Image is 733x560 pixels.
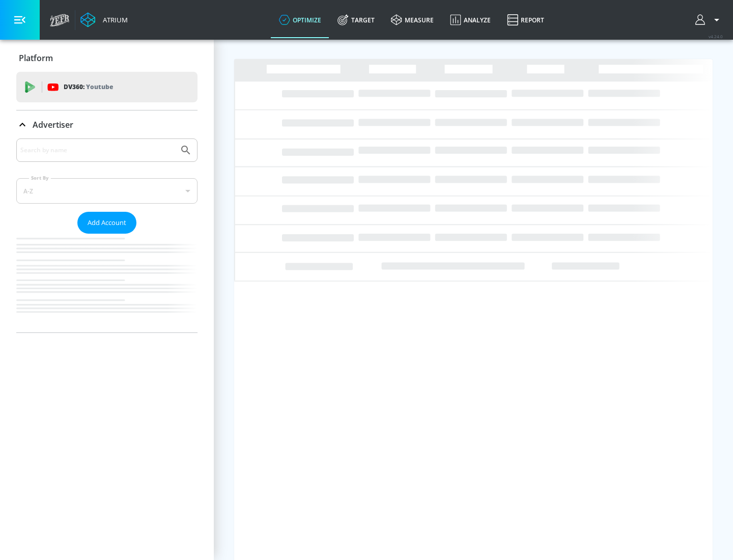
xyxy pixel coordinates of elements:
[20,144,175,157] input: Search by name
[86,81,113,92] p: Youtube
[80,12,128,27] a: Atrium
[271,2,329,38] a: optimize
[329,2,383,38] a: Target
[16,138,198,332] div: Advertiser
[442,2,499,38] a: Analyze
[88,217,126,229] span: Add Account
[64,81,113,93] p: DV360:
[16,110,198,139] div: Advertiser
[99,15,128,24] div: Atrium
[33,119,73,130] p: Advertiser
[16,72,198,102] div: DV360: Youtube
[383,2,442,38] a: measure
[19,52,53,64] p: Platform
[77,212,136,234] button: Add Account
[499,2,552,38] a: Report
[709,34,723,39] span: v 4.24.0
[29,175,51,181] label: Sort By
[16,234,198,332] nav: list of Advertiser
[16,44,198,72] div: Platform
[16,178,198,204] div: A-Z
